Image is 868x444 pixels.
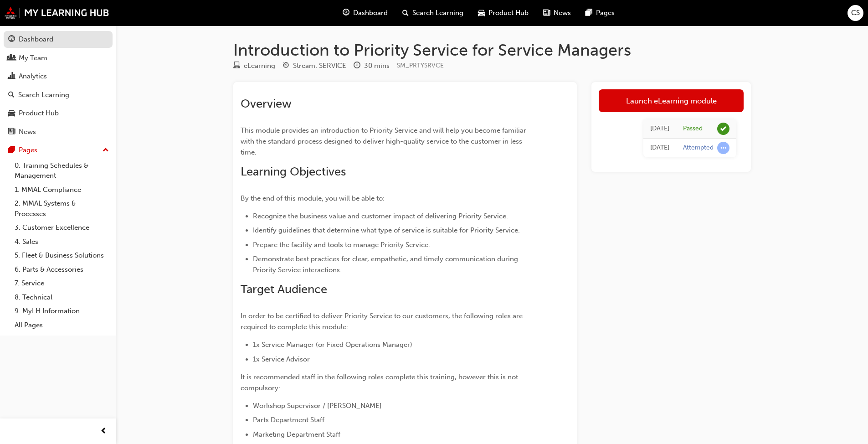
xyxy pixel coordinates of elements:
[4,142,113,159] button: Pages
[8,72,15,81] span: chart-icon
[471,4,536,22] a: car-iconProduct Hub
[282,60,346,72] div: Stream
[19,145,37,155] div: Pages
[11,318,113,332] a: All Pages
[343,7,349,19] span: guage-icon
[19,108,59,119] div: Product Hub
[596,8,615,18] span: Pages
[103,145,109,156] span: up-icon
[402,7,409,19] span: search-icon
[397,62,444,69] span: Learning resource code
[241,165,346,179] span: Learning Objectives
[8,146,15,155] span: pages-icon
[241,312,524,331] span: In order to be certified to deliver Priority Service to our customers, the following roles are re...
[478,7,485,19] span: car-icon
[253,402,382,410] span: Workshop Supervisor / [PERSON_NAME]
[8,91,15,99] span: search-icon
[847,5,863,21] button: CS
[412,8,463,18] span: Search Learning
[244,61,275,71] div: eLearning
[578,4,622,22] a: pages-iconPages
[4,105,113,122] a: Product Hub
[11,221,113,235] a: 3. Customer Excellence
[100,426,107,437] span: prev-icon
[241,97,292,111] span: Overview
[11,276,113,290] a: 7. Service
[11,235,113,249] a: 4. Sales
[253,212,508,220] span: Recognize the business value and customer impact of delivering Priority Service.
[8,36,15,44] span: guage-icon
[851,8,860,18] span: CS
[364,61,390,71] div: 30 mins
[717,142,729,154] span: learningRecordVerb_ATTEMPT-icon
[18,90,69,100] div: Search Learning
[253,255,520,274] span: Demonstrate best practices for clear, empathetic, and timely communication during Priority Servic...
[11,304,113,318] a: 9. MyLH Information
[11,263,113,277] a: 6. Parts & Accessories
[241,194,385,202] span: By the end of this module, you will be able to:
[4,124,113,140] a: News
[543,7,550,19] span: news-icon
[586,7,592,19] span: pages-icon
[4,29,113,142] button: DashboardMy TeamAnalyticsSearch LearningProduct HubNews
[335,4,395,22] a: guage-iconDashboard
[717,123,729,135] span: learningRecordVerb_PASS-icon
[4,87,113,103] a: Search Learning
[354,62,360,70] span: clock-icon
[233,60,275,72] div: Type
[241,126,528,156] span: This module provides an introduction to Priority Service and will help you become familiar with t...
[5,7,109,19] img: mmal
[536,4,578,22] a: news-iconNews
[233,62,240,70] span: learningResourceType_ELEARNING-icon
[253,416,324,424] span: Parts Department Staff
[554,8,571,18] span: News
[233,40,751,60] h1: Introduction to Priority Service for Service Managers
[253,241,430,249] span: Prepare the facility and tools to manage Priority Service.
[11,159,113,183] a: 0. Training Schedules & Management
[4,31,113,48] a: Dashboard
[19,34,53,45] div: Dashboard
[253,226,520,234] span: Identify guidelines that determine what type of service is suitable for Priority Service.
[650,143,669,153] div: Wed Jul 16 2025 11:44:48 GMT+1000 (Australian Eastern Standard Time)
[8,109,15,118] span: car-icon
[19,127,36,137] div: News
[19,53,47,63] div: My Team
[4,68,113,85] a: Analytics
[241,282,327,296] span: Target Audience
[353,8,388,18] span: Dashboard
[683,124,703,133] div: Passed
[395,4,471,22] a: search-iconSearch Learning
[488,8,529,18] span: Product Hub
[11,183,113,197] a: 1. MMAL Compliance
[11,248,113,263] a: 5. Fleet & Business Solutions
[354,60,390,72] div: Duration
[4,50,113,67] a: My Team
[599,89,744,112] a: Launch eLearning module
[650,124,669,134] div: Wed Jul 16 2025 11:53:53 GMT+1000 (Australian Eastern Standard Time)
[19,71,47,82] div: Analytics
[683,144,714,152] div: Attempted
[253,341,412,349] span: 1x Service Manager (or Fixed Operations Manager)
[11,196,113,221] a: 2. MMAL Systems & Processes
[11,290,113,305] a: 8. Technical
[253,430,340,439] span: Marketing Department Staff
[8,54,15,62] span: people-icon
[8,128,15,136] span: news-icon
[241,373,520,392] span: It is recommended staff in the following roles complete this training, however this is not compul...
[253,355,310,363] span: 1x Service Advisor
[293,61,346,71] div: Stream: SERVICE
[282,62,289,70] span: target-icon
